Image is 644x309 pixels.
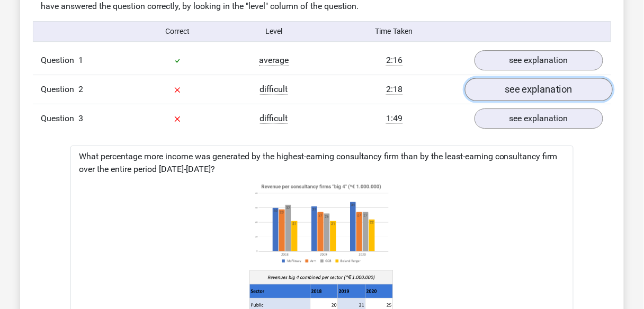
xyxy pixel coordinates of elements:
[260,84,288,95] span: difficult
[386,84,402,95] span: 2:18
[78,55,83,65] span: 1
[78,84,83,94] span: 2
[475,108,603,129] a: see explanation
[465,78,613,101] a: see explanation
[41,112,78,125] span: Question
[260,113,288,124] span: difficult
[78,113,83,123] span: 3
[41,83,78,96] span: Question
[475,50,603,70] a: see explanation
[226,26,322,37] div: Level
[41,54,78,67] span: Question
[259,55,289,66] span: average
[130,26,226,37] div: Correct
[386,113,402,124] span: 1:49
[386,55,402,66] span: 2:16
[322,26,467,37] div: Time Taken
